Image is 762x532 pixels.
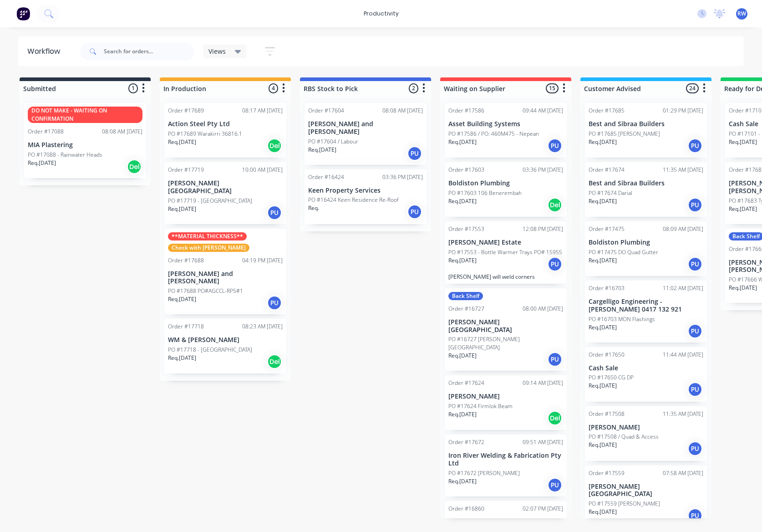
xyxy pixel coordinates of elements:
div: Order #1762409:14 AM [DATE][PERSON_NAME]PO #17624 Firmlok BeamReq.[DATE]Del [445,375,567,430]
p: Boldiston Plumbing [448,179,563,187]
div: Order #17604 [308,107,344,115]
p: Req. [DATE] [589,138,617,146]
p: [PERSON_NAME] [448,393,563,400]
p: Req. [DATE] [589,382,617,390]
p: PO #17674 Darial [589,189,632,197]
p: Req. [DATE] [589,197,617,205]
div: Order #17689 [168,107,204,115]
p: PO #16727 [PERSON_NAME][GEOGRAPHIC_DATA] [448,335,563,352]
p: PO #17508 / Quad & Access [589,433,659,441]
div: PU [548,138,562,153]
div: 08:09 AM [DATE] [663,225,703,233]
div: Order #1768908:17 AM [DATE]Action Steel Pty LtdPO #17689 Warakirri 36816.1Req.[DATE]Del [164,103,286,158]
div: Order #1750811:35 AM [DATE][PERSON_NAME]PO #17508 / Quad & AccessReq.[DATE]PU [585,406,707,461]
div: Order #1670311:02 AM [DATE]Cargelligo Engineering - [PERSON_NAME] 0417 132 921PO #16703 MON Flash... [585,281,707,343]
p: Req. [DATE] [448,477,477,486]
div: 01:29 PM [DATE] [663,107,703,115]
div: Order #17088 [28,128,64,136]
div: PU [267,296,282,310]
p: PO #17586 / PO: 460M475 - Nepean [448,130,539,138]
div: Del [548,198,562,212]
span: RW [737,10,746,18]
div: Order #17586 [448,107,484,115]
span: Views [208,46,226,56]
div: Order #17685 [589,107,625,115]
p: Req. [DATE] [168,205,196,213]
div: Check with [PERSON_NAME] [168,244,249,252]
div: 09:44 AM [DATE] [523,107,563,115]
div: Order #1768501:29 PM [DATE]Best and Sibraa BuildersPO #17685 [PERSON_NAME]Req.[DATE]PU [585,103,707,158]
p: [PERSON_NAME] [589,424,703,431]
input: Search for orders... [104,42,194,61]
p: Iron River Welding & Fabrication Pty Ltd [448,452,563,467]
p: [PERSON_NAME] Estate [448,239,563,246]
div: **MATERIAL THICKNESS** [168,232,247,240]
p: PO #17650 CG DP [589,373,634,382]
p: [PERSON_NAME][GEOGRAPHIC_DATA] [168,179,283,195]
p: [PERSON_NAME][GEOGRAPHIC_DATA] [589,483,703,498]
p: Best and Sibraa Builders [589,120,703,128]
p: Req. [DATE] [28,159,56,167]
p: Req. [DATE] [589,256,617,265]
p: PO #16703 MON Flashings [589,315,655,323]
p: [PERSON_NAME][GEOGRAPHIC_DATA] [448,318,563,334]
div: Del [548,411,562,425]
div: Order #1747508:09 AM [DATE]Boldiston PlumbingPO #17475 DO Quad GutterReq.[DATE]PU [585,221,707,276]
p: [PERSON_NAME] and [PERSON_NAME] [168,270,283,286]
p: Req. [DATE] [729,138,757,146]
p: Boldiston Plumbing [589,239,703,246]
div: DO NOT MAKE - WAITING ON CONFIRMATION [28,107,142,123]
p: Req. [308,204,319,212]
div: Order #16703 [589,284,625,292]
div: 07:58 AM [DATE] [663,469,703,477]
p: [PERSON_NAME] will weld corners [448,273,563,280]
p: PO #17685 [PERSON_NAME] [589,130,660,138]
div: Order #1755907:58 AM [DATE][PERSON_NAME][GEOGRAPHIC_DATA]PO #17559 [PERSON_NAME]Req.[DATE]PU [585,465,707,527]
p: WM & [PERSON_NAME] [168,336,283,344]
div: 11:35 AM [DATE] [663,166,703,174]
div: Del [127,159,142,174]
div: Back ShelfOrder #1672708:00 AM [DATE][PERSON_NAME][GEOGRAPHIC_DATA]PO #16727 [PERSON_NAME][GEOGRA... [445,288,567,371]
div: 02:07 PM [DATE] [523,505,563,513]
p: Req. [DATE] [589,323,617,332]
div: Order #17475 [589,225,625,233]
div: Order #1760408:08 AM [DATE][PERSON_NAME] and [PERSON_NAME]PO #17604 / LabourReq.[DATE]PU [305,103,427,165]
div: Order #16860 [448,505,484,513]
div: PU [688,324,702,338]
div: DO NOT MAKE - WAITING ON CONFIRMATIONOrder #1708808:08 AM [DATE]MIA PlasteringPO #17088 - Rainwat... [24,103,146,178]
div: Workflow [27,46,65,57]
div: PU [548,478,562,492]
div: Order #1767209:51 AM [DATE]Iron River Welding & Fabrication Pty LtdPO #17672 [PERSON_NAME]Req.[DA... [445,435,567,496]
div: Order #17603 [448,166,484,174]
p: Req. [DATE] [308,146,336,154]
div: PU [688,508,702,523]
p: PO #17475 DO Quad Gutter [589,248,658,256]
div: Order #17508 [589,410,625,418]
p: PO #17604 / Labour [308,138,358,146]
div: Order #1642403:36 PM [DATE]Keen Property ServicesPO #16424 Keen Residence Re-RoofReq.PU [305,169,427,224]
div: Del [267,138,282,153]
div: 12:08 PM [DATE] [523,225,563,233]
div: 08:23 AM [DATE] [242,322,283,331]
p: PO #17672 [PERSON_NAME] [448,469,520,477]
div: Del [267,354,282,369]
p: Req. [DATE] [448,256,477,265]
div: Order #1771910:00 AM [DATE][PERSON_NAME][GEOGRAPHIC_DATA]PO #17719 - [GEOGRAPHIC_DATA]Req.[DATE]PU [164,162,286,224]
div: PU [688,382,702,397]
div: 08:08 AM [DATE] [102,128,142,136]
div: Order #17624 [448,379,484,387]
div: productivity [359,7,403,20]
div: Order #17650 [589,351,625,359]
p: Req. [DATE] [729,284,757,292]
div: 08:17 AM [DATE] [242,107,283,115]
div: Order #1767411:35 AM [DATE]Best and Sibraa BuildersPO #17674 DarialReq.[DATE]PU [585,162,707,217]
div: 11:44 AM [DATE] [663,351,703,359]
div: PU [688,138,702,153]
img: Factory [16,7,30,20]
p: PO #17624 Firmlok Beam [448,402,513,410]
p: PO #17689 Warakirri 36816.1 [168,130,242,138]
p: Req. [DATE] [168,295,196,303]
div: Order #17553 [448,225,484,233]
div: PU [688,257,702,271]
div: PU [267,205,282,220]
